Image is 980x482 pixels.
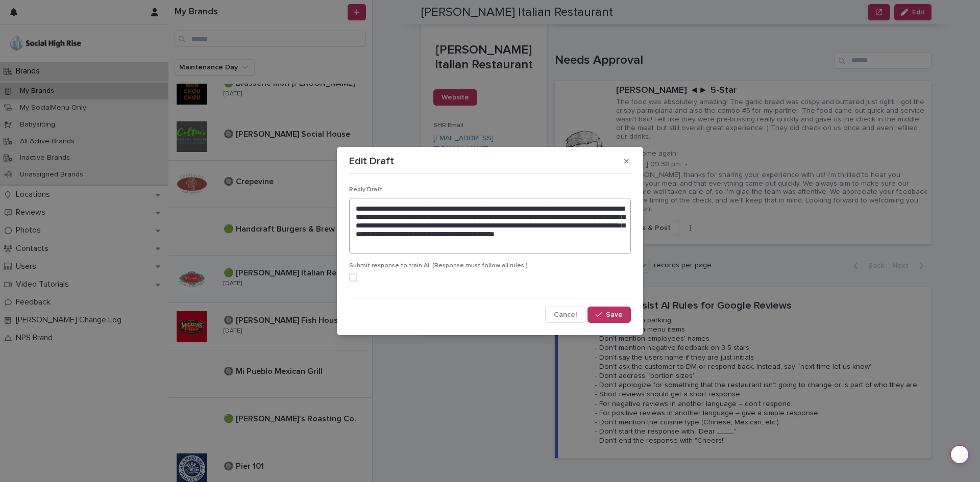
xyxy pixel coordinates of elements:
[349,155,394,167] p: Edit Draft
[606,311,623,318] span: Save
[349,187,382,193] span: Reply Draft
[349,263,528,269] span: Submit response to train AI. (Response must follow all rules.)
[554,311,577,318] span: Cancel
[545,307,585,323] button: Cancel
[587,307,631,323] button: Save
